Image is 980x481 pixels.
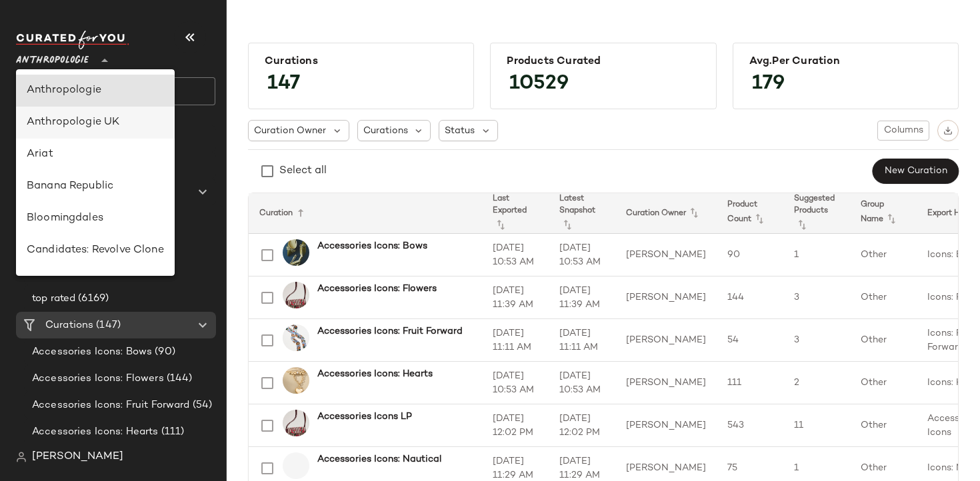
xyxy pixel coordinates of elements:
th: Last Exported [482,193,549,234]
div: Curations [265,55,457,68]
th: Latest Snapshot [549,193,615,234]
span: (147) [93,318,121,333]
td: [DATE] 10:53 AM [482,234,549,276]
td: [DATE] 10:53 AM [482,362,549,404]
img: 104126826_070_b [283,367,309,394]
td: [DATE] 12:02 PM [482,404,549,447]
td: [DATE] 11:39 AM [549,276,615,319]
td: Other [850,276,917,319]
td: 3 [783,276,850,319]
div: Candidates: Revolve Clone [27,242,164,258]
td: [DATE] 11:11 AM [482,319,549,362]
span: 179 [739,60,798,108]
span: New Curation [884,166,947,177]
td: 543 [717,404,783,447]
img: 101828697_049_b [283,324,309,351]
div: Anthropologie [27,83,164,99]
td: [PERSON_NAME] [615,234,717,276]
span: Status [445,124,475,138]
span: Curation Owner [254,124,326,138]
span: (90) [152,344,175,360]
td: 11 [783,404,850,447]
img: 97579296_260_b [283,282,309,308]
td: [PERSON_NAME] [615,362,717,404]
td: [DATE] 11:11 AM [549,319,615,362]
div: Select all [279,163,327,179]
td: [PERSON_NAME] [615,319,717,362]
span: Columns [883,125,923,136]
div: Debenham [27,274,164,290]
td: 90 [717,234,783,276]
img: 97579296_260_b [283,410,309,436]
td: 1 [783,234,850,276]
div: Bloomingdales [27,211,164,227]
td: Other [850,362,917,404]
td: 54 [717,319,783,362]
b: Accessories Icons LP [317,410,412,424]
b: Accessories Icons: Nautical [317,452,441,466]
span: [PERSON_NAME] [32,449,123,465]
td: Other [850,404,917,447]
td: [PERSON_NAME] [615,276,717,319]
th: Product Count [717,193,783,234]
span: (111) [159,424,185,440]
img: svg%3e [16,452,27,462]
td: 2 [783,362,850,404]
span: Anthropologie [16,45,89,69]
th: Curation Owner [615,193,717,234]
td: 111 [717,362,783,404]
td: [PERSON_NAME] [615,404,717,447]
td: Other [850,319,917,362]
span: 147 [254,60,313,108]
img: svg%3e [943,126,953,135]
button: New Curation [873,159,959,184]
span: (6169) [75,291,109,306]
span: Accessories Icons: Hearts [32,424,159,440]
b: Accessories Icons: Flowers [317,282,437,296]
td: 144 [717,276,783,319]
img: 101798262_037_b14 [283,239,309,266]
span: 10529 [496,60,582,108]
td: [DATE] 11:39 AM [482,276,549,319]
th: Group Name [850,193,917,234]
td: 3 [783,319,850,362]
div: Anthropologie UK [27,115,164,131]
span: Curations [45,318,93,333]
span: Accessories Icons: Fruit Forward [32,398,190,413]
div: Ariat [27,147,164,163]
span: (54) [190,398,213,413]
div: undefined-list [16,69,175,276]
span: (144) [164,371,193,386]
span: top rated [32,291,75,306]
div: Avg.per Curation [749,55,942,68]
button: Columns [877,121,929,141]
span: Curations [363,124,408,138]
td: [DATE] 12:02 PM [549,404,615,447]
span: Accessories Icons: Bows [32,344,152,360]
img: cfy_white_logo.C9jOOHJF.svg [16,31,129,49]
b: Accessories Icons: Fruit Forward [317,324,463,338]
td: Other [850,234,917,276]
th: Suggested Products [783,193,850,234]
td: [DATE] 10:53 AM [549,234,615,276]
b: Accessories Icons: Hearts [317,367,433,381]
div: Products Curated [507,55,699,68]
b: Accessories Icons: Bows [317,239,427,253]
th: Curation [249,193,482,234]
span: Accessories Icons: Flowers [32,371,164,386]
div: Banana Republic [27,179,164,195]
td: [DATE] 10:53 AM [549,362,615,404]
